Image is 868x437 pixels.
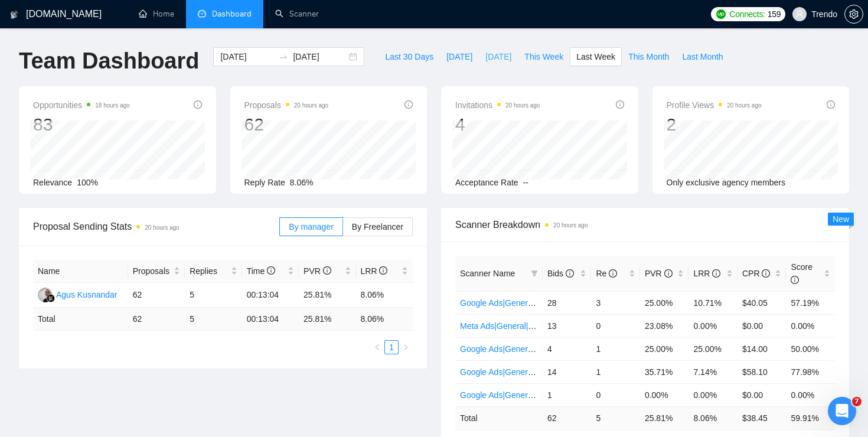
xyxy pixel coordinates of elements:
[795,10,804,18] span: user
[833,214,849,224] span: New
[591,360,640,383] td: 1
[299,308,355,331] td: 25.81 %
[244,113,329,136] div: 62
[622,47,676,66] button: This Month
[566,269,574,278] span: info-circle
[10,5,18,24] img: logo
[553,222,588,229] time: 20 hours ago
[786,383,835,406] td: 0.00%
[786,314,835,337] td: 0.00%
[852,397,862,406] span: 7
[128,283,185,308] td: 62
[844,5,863,24] button: setting
[279,52,288,61] span: to
[591,314,640,337] td: 0
[762,269,770,278] span: info-circle
[460,390,583,400] a: Google Ads|General|Other World|
[664,269,673,278] span: info-circle
[547,269,574,278] span: Bids
[591,337,640,360] td: 1
[352,222,403,231] span: By Freelancer
[361,266,388,276] span: LRR
[185,260,242,283] th: Replies
[531,270,538,277] span: filter
[727,102,761,109] time: 20 hours ago
[576,50,615,63] span: Last Week
[370,340,384,354] button: left
[244,98,329,112] span: Proposals
[194,100,202,109] span: info-circle
[356,283,413,308] td: 8.06%
[591,406,640,429] td: 5
[404,100,413,109] span: info-circle
[543,406,592,429] td: 62
[356,308,413,331] td: 8.06 %
[738,406,787,429] td: $ 38.45
[667,98,762,112] span: Profile Views
[139,9,174,19] a: homeHome
[38,288,53,302] img: AK
[518,47,570,66] button: This Week
[56,288,118,301] div: Agus Kusnandar
[379,266,387,275] span: info-circle
[212,9,252,19] span: Dashboard
[190,265,228,278] span: Replies
[242,308,299,331] td: 00:13:04
[145,224,179,231] time: 20 hours ago
[786,291,835,314] td: 57.19%
[402,344,409,351] span: right
[479,47,518,66] button: [DATE]
[682,50,723,63] span: Last Month
[688,314,738,337] td: 0.00%
[543,291,592,314] td: 28
[128,308,185,331] td: 62
[640,383,689,406] td: 0.00%
[640,291,689,314] td: 25.00%
[688,406,738,429] td: 8.06 %
[712,269,720,278] span: info-circle
[242,283,299,308] td: 00:13:04
[33,308,128,331] td: Total
[738,291,787,314] td: $40.05
[275,9,319,19] a: searchScanner
[688,383,738,406] td: 0.00%
[455,98,540,112] span: Invitations
[688,360,738,383] td: 7.14%
[304,266,331,276] span: PVR
[791,276,799,284] span: info-circle
[827,100,835,109] span: info-circle
[628,50,669,63] span: This Month
[33,219,279,234] span: Proposal Sending Stats
[279,52,288,61] span: swap-right
[299,283,355,308] td: 25.81%
[455,113,540,136] div: 4
[845,9,863,19] span: setting
[570,47,622,66] button: Last Week
[446,50,472,63] span: [DATE]
[77,178,98,187] span: 100%
[378,47,440,66] button: Last 30 Days
[128,260,185,283] th: Proposals
[440,47,479,66] button: [DATE]
[385,341,398,354] a: 1
[828,397,856,425] iframe: Intercom live chat
[95,102,129,109] time: 18 hours ago
[688,337,738,360] td: 25.00%
[645,269,673,278] span: PVR
[374,344,381,351] span: left
[460,269,515,278] span: Scanner Name
[399,340,413,354] li: Next Page
[455,406,543,429] td: Total
[485,50,511,63] span: [DATE]
[591,291,640,314] td: 3
[693,269,720,278] span: LRR
[616,100,624,109] span: info-circle
[786,406,835,429] td: 59.91 %
[185,308,242,331] td: 5
[543,314,592,337] td: 13
[524,50,563,63] span: This Week
[640,314,689,337] td: 23.08%
[38,289,118,299] a: AKAgus Kusnandar
[33,260,128,283] th: Name
[460,321,632,331] a: Meta Ads|General|EU+[GEOGRAPHIC_DATA]|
